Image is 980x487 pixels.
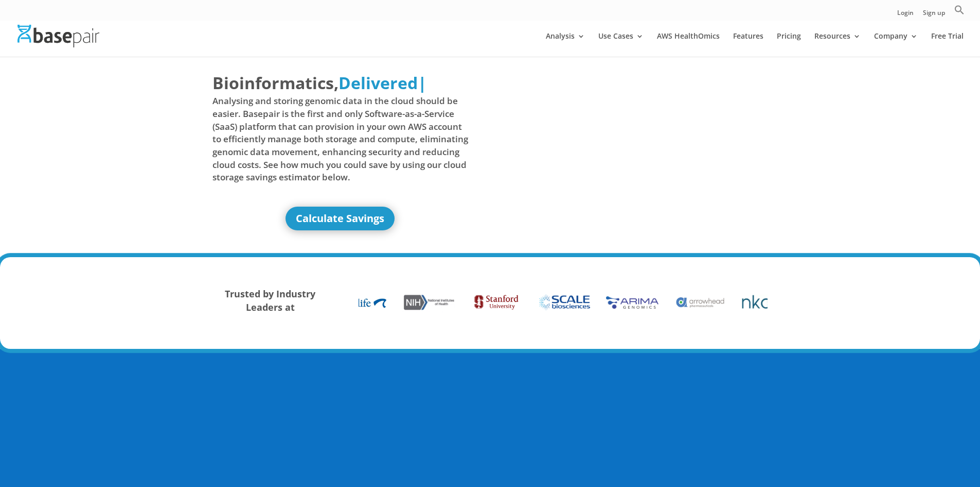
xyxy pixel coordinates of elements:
a: Resources [814,32,861,57]
strong: Trusted by Industry Leaders at [225,288,315,313]
a: Login [897,10,914,21]
a: Search Icon Link [954,5,965,21]
a: Calculate Savings [286,207,395,230]
a: AWS HealthOmics [657,32,720,57]
span: Delivered [338,72,418,94]
span: Analysing and storing genomic data in the cloud should be easier. Basepair is the first and only ... [212,95,469,183]
a: Pricing [777,32,801,57]
a: Analysis [546,32,585,57]
svg: Search [954,5,965,15]
iframe: Basepair - NGS Analysis Simplified [498,71,754,215]
img: Basepair [17,25,99,47]
a: Use Cases [598,32,644,57]
span: Bioinformatics, [212,71,338,95]
span: | [418,72,427,94]
a: Company [874,32,918,57]
a: Free Trial [931,32,964,57]
a: Sign up [923,10,945,21]
a: Features [733,32,763,57]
